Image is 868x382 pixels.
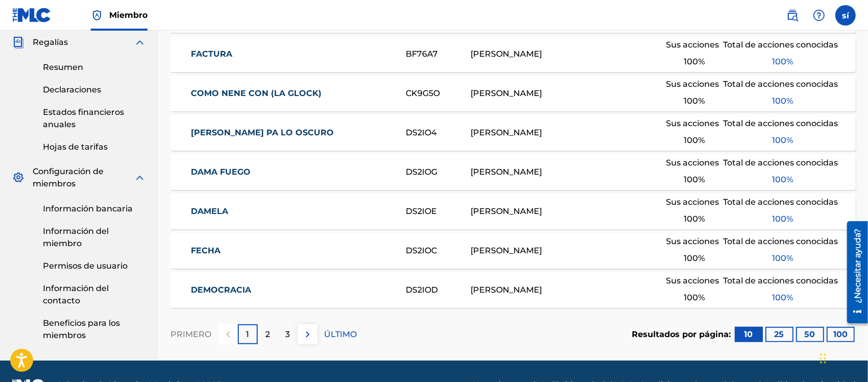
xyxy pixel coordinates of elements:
font: DS2IOD [406,285,438,295]
font: Información del miembro [43,226,109,248]
img: bien [302,328,314,341]
a: COMO NENE CON (LA GLOCK) [191,87,392,100]
font: 100 [684,135,699,145]
font: % [699,293,705,302]
a: FACTURA [191,48,392,60]
button: 25 [765,327,793,342]
font: 100 [772,57,786,66]
img: expandir [134,36,146,49]
font: Información bancaria [43,204,133,213]
font: Sus acciones [666,197,719,207]
img: buscar [786,9,799,21]
button: 50 [796,327,824,342]
font: % [786,214,793,224]
a: DAMA FUEGO [191,166,392,178]
button: 10 [735,327,763,342]
font: Sus acciones [666,158,719,168]
font: 100 [684,253,699,263]
font: ÚLTIMO [324,329,357,339]
a: Información del contacto [43,282,146,307]
font: [PERSON_NAME] [470,246,542,255]
a: [PERSON_NAME] PA LO OSCURO [191,127,392,139]
font: [PERSON_NAME] [470,88,542,98]
font: 100 [833,329,848,339]
iframe: Widget de chat [817,333,868,382]
div: Menú de usuario [835,5,856,26]
font: [PERSON_NAME] [470,285,542,295]
font: % [786,293,793,302]
font: Total de acciones conocidas [723,236,838,246]
font: Total de acciones conocidas [723,79,838,89]
font: 3 [285,329,290,339]
font: [PERSON_NAME] [470,49,542,59]
font: Sus acciones [666,276,719,285]
font: Permisos de usuario [43,261,128,271]
font: 50 [805,329,815,339]
font: 100 [684,96,699,106]
img: ayuda [813,9,825,21]
font: 100 [684,57,699,66]
font: CK9G5O [406,88,440,98]
font: % [699,135,705,145]
a: DAMELA [191,205,392,218]
a: DEMOCRACIA [191,284,392,296]
img: Configuración de miembros [12,172,24,184]
font: Total de acciones conocidas [723,158,838,168]
font: Miembro [109,10,147,20]
a: Declaraciones [43,84,146,96]
font: Resultados por página: [632,329,731,339]
a: Información bancaria [43,203,146,215]
font: FECHA [191,246,220,255]
font: Total de acciones conocidas [723,40,838,50]
font: % [786,135,793,145]
font: 100 [772,135,786,145]
font: DS2IOE [406,206,437,216]
font: % [699,214,705,224]
font: Información del contacto [43,283,109,305]
font: [PERSON_NAME] [470,128,542,137]
font: 100 [684,214,699,224]
a: Búsqueda pública [782,5,803,26]
font: Resumen [43,62,83,72]
font: 10 [745,329,753,339]
font: % [786,57,793,66]
font: Declaraciones [43,85,101,94]
a: Estados financieros anuales [43,106,146,131]
font: Total de acciones conocidas [723,276,838,285]
font: COMO NENE CON (LA GLOCK) [191,88,321,98]
font: 100 [772,214,786,224]
font: % [786,175,793,184]
font: Sus acciones [666,118,719,128]
font: Beneficios para los miembros [43,318,120,340]
font: DAMELA [191,206,228,216]
font: % [699,175,705,184]
a: Beneficios para los miembros [43,317,146,342]
font: DS2IOC [406,246,437,255]
a: Resumen [43,61,146,74]
font: 100 [684,175,699,184]
font: Sus acciones [666,40,719,50]
div: Arrastrar [820,343,826,374]
img: Regalías [12,36,24,49]
font: 100 [772,175,786,184]
a: Información del miembro [43,225,146,250]
font: % [786,96,793,106]
font: Hojas de tarifas [43,142,108,152]
font: PRIMERO [170,329,211,339]
font: % [699,253,705,263]
font: [PERSON_NAME] PA LO OSCURO [191,128,334,137]
div: Ayuda [809,5,829,26]
a: Permisos de usuario [43,260,146,272]
font: % [699,57,705,66]
font: [PERSON_NAME] [470,206,542,216]
font: FACTURA [191,49,232,59]
font: 2 [265,329,270,339]
img: Logotipo del MLC [12,8,52,22]
font: Regalías [33,37,68,47]
font: [PERSON_NAME] [470,167,542,177]
font: DS2IO4 [406,128,437,137]
font: DS2IOG [406,167,437,177]
font: 100 [684,293,699,302]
